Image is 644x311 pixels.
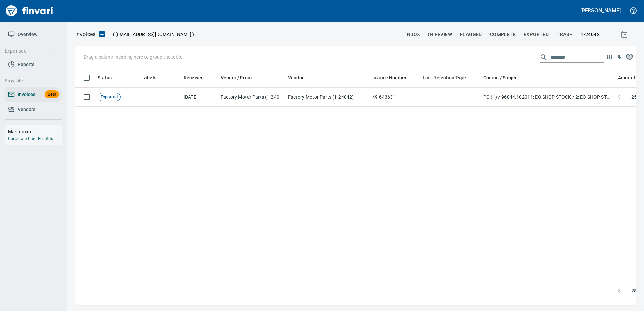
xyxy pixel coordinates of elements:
[288,74,304,82] span: Vendor
[285,88,369,107] td: Factory Motor Parts (1-24042)
[405,30,420,39] span: inbox
[481,88,615,107] td: PO (1) / 96044.102011: EQ SHOP STOCK / 2: EQ SHOP STOCK
[98,94,120,100] span: Exported
[618,74,644,82] span: Amount
[428,30,452,39] span: In Review
[181,88,218,107] td: [DATE]
[184,74,204,82] span: Received
[483,74,519,82] span: Coding / Subject
[98,74,112,82] span: Status
[18,30,37,39] span: Overview
[618,74,635,82] span: Amount
[141,74,165,82] span: Labels
[95,30,109,38] button: Upload an Invoice
[75,30,95,38] p: Invoices
[618,287,621,295] span: $
[579,5,622,16] button: [PERSON_NAME]
[483,74,528,82] span: Coding / Subject
[557,30,573,39] span: trash
[5,47,56,55] span: Expenses
[372,74,407,82] span: Invoice Number
[184,74,213,82] span: Received
[618,94,621,100] span: $
[115,31,192,38] span: [EMAIL_ADDRESS][DOMAIN_NAME]
[490,30,516,39] span: Complete
[624,52,635,62] button: Column choices favorited. Click to reset to default
[221,74,252,82] span: Vendor / From
[5,27,62,42] a: Overview
[84,54,182,60] p: Drag a column heading here to group the table
[18,105,35,114] span: Vendors
[109,31,194,38] p: ( )
[8,136,53,141] a: Corporate Card Benefits
[8,128,62,135] h6: Mastercard
[460,30,482,39] span: Flagged
[423,74,475,82] span: Last Rejection Type
[604,52,614,62] button: Choose columns to display
[18,90,35,99] span: Invoices
[581,30,600,39] span: 1-24042
[5,87,62,102] a: InvoicesBeta
[141,74,156,82] span: Labels
[5,102,62,117] a: Vendors
[75,30,95,38] nav: breadcrumb
[2,45,58,57] button: Expenses
[288,74,313,82] span: Vendor
[221,74,260,82] span: Vendor / From
[18,60,34,69] span: Reports
[45,91,59,98] span: Beta
[580,7,621,14] h5: [PERSON_NAME]
[218,88,285,107] td: Factory Motor Parts (1-24042)
[614,53,624,63] button: Download Table
[524,30,549,39] span: Exported
[4,3,55,19] img: Finvari
[372,74,415,82] span: Invoice Number
[98,74,121,82] span: Status
[2,75,58,87] button: Payable
[5,77,56,85] span: Payable
[369,88,420,107] td: 49-643631
[5,57,62,72] a: Reports
[423,74,466,82] span: Last Rejection Type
